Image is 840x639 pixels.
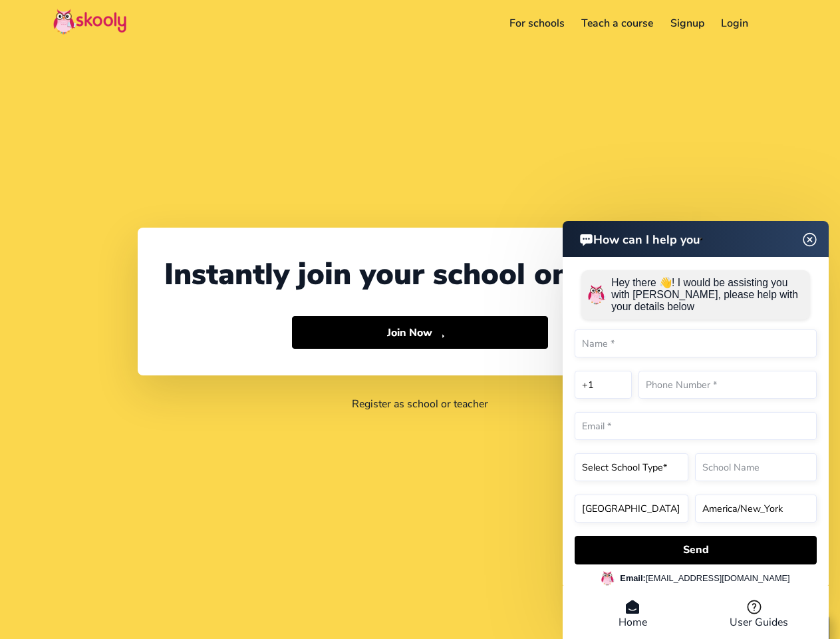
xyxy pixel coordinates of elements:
a: Register as school or teacher [352,397,488,411]
div: Instantly join your school on Skooly [164,254,676,295]
button: menu outline [768,13,787,35]
a: Teach a course [573,13,662,34]
a: For schools [501,13,573,34]
a: Login [713,13,758,34]
a: Signup [662,13,713,34]
button: Join Nowarrow forward outline [292,316,548,349]
ion-icon: arrow forward outline [439,325,453,339]
img: Skooly [53,9,126,35]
